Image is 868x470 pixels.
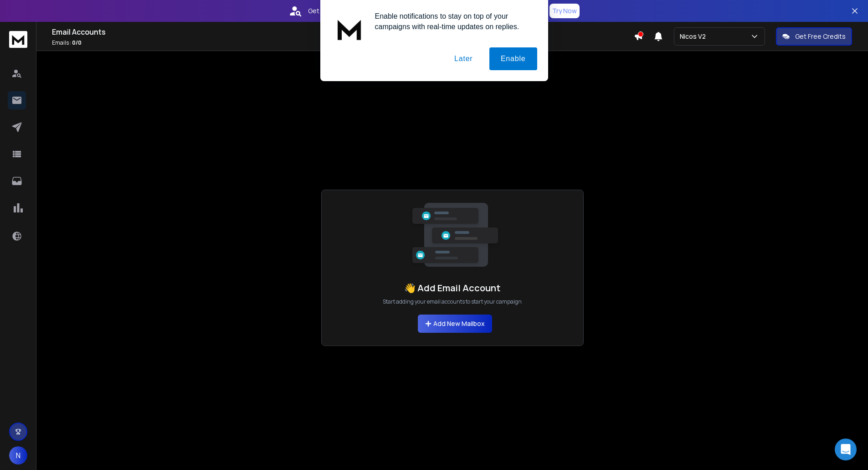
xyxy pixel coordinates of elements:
[404,282,500,294] h1: 👋 Add Email Account
[383,298,522,305] p: Start adding your email accounts to start your campaign
[418,315,492,333] button: Add New Mailbox
[9,446,27,465] button: N
[489,47,537,70] button: Enable
[331,11,368,47] img: notification icon
[835,439,857,460] div: Open Intercom Messenger
[443,47,484,70] button: Later
[368,11,537,32] div: Enable notifications to stay on top of your campaigns with real-time updates on replies.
